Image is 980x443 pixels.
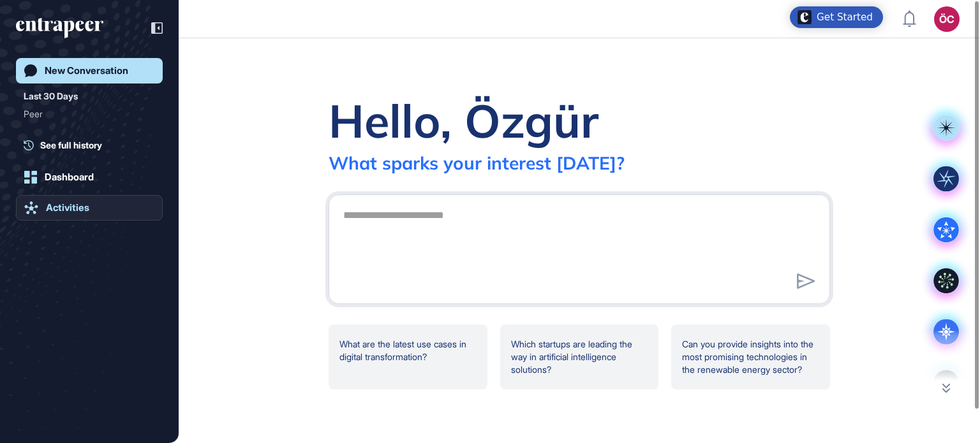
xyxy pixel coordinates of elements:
[329,152,625,174] div: What sparks your interest [DATE]?
[16,195,163,221] a: Activities
[16,58,163,84] a: New Conversation
[46,202,89,214] div: Activities
[500,324,659,389] div: Which startups are leading the way in artificial intelligence solutions?
[16,18,103,38] div: entrapeer-logo
[817,11,873,24] div: Get Started
[16,164,163,190] a: Dashboard
[24,89,78,104] div: Last 30 Days
[45,171,94,183] div: Dashboard
[329,324,487,389] div: What are the latest use cases in digital transformation?
[45,65,128,76] div: New Conversation
[790,6,883,28] div: Open Get Started checklist
[24,104,155,124] div: Peer
[24,104,145,124] div: Peer
[329,92,598,149] div: Hello, Özgür
[934,6,960,32] button: ÖC
[40,138,102,152] span: See full history
[24,138,163,152] a: See full history
[671,324,830,389] div: Can you provide insights into the most promising technologies in the renewable energy sector?
[798,10,812,24] img: launcher-image-alternative-text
